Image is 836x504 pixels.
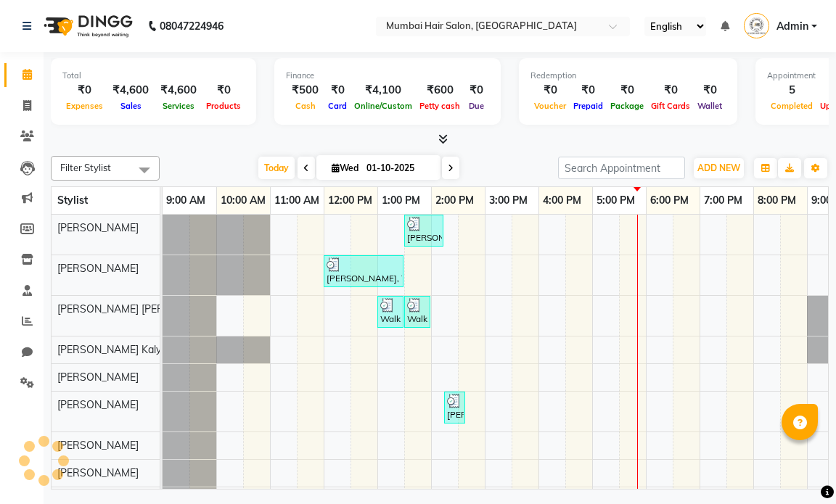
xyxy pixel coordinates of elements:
[647,190,692,211] a: 6:00 PM
[328,162,362,173] span: Wed
[57,439,139,452] span: [PERSON_NAME]
[62,101,107,111] span: Expenses
[258,157,295,179] span: Today
[767,101,816,111] span: Completed
[530,101,570,111] span: Voucher
[155,82,202,99] div: ₹4,600
[57,262,139,275] span: [PERSON_NAME]
[570,82,607,99] div: ₹0
[292,101,319,111] span: Cash
[324,101,351,111] span: Card
[485,190,531,211] a: 3:00 PM
[744,13,769,38] img: Admin
[754,190,800,211] a: 8:00 PM
[57,194,88,207] span: Stylist
[607,82,647,99] div: ₹0
[432,190,478,211] a: 2:00 PM
[694,82,726,99] div: ₹0
[57,466,139,479] span: [PERSON_NAME]
[286,70,489,82] div: Finance
[351,82,416,99] div: ₹4,100
[362,157,435,179] input: 2025-10-01
[694,158,744,178] button: ADD NEW
[464,82,489,99] div: ₹0
[406,217,442,244] div: [PERSON_NAME], TK01, 01:30 PM-02:15 PM, Director Haircut - [DEMOGRAPHIC_DATA]
[57,343,173,356] span: [PERSON_NAME] Kalyan
[593,190,639,211] a: 5:00 PM
[271,190,323,211] a: 11:00 AM
[324,82,351,99] div: ₹0
[558,157,685,179] input: Search Appointment
[62,70,245,82] div: Total
[697,162,740,173] span: ADD NEW
[202,82,245,99] div: ₹0
[416,82,464,99] div: ₹600
[60,162,111,173] span: Filter Stylist
[607,101,647,111] span: Package
[325,257,402,285] div: [PERSON_NAME], TK01, 12:00 PM-01:30 PM, Touch-up 1 Inches - Majirel
[530,70,726,82] div: Redemption
[202,101,245,111] span: Products
[446,394,464,421] div: [PERSON_NAME], TK01, 02:15 PM-02:30 PM, [GEOGRAPHIC_DATA]/ [GEOGRAPHIC_DATA]/ [DEMOGRAPHIC_DATA]/...
[416,101,464,111] span: Petty cash
[160,6,224,46] b: 08047224946
[217,190,269,211] a: 10:00 AM
[647,101,694,111] span: Gift Cards
[570,101,607,111] span: Prepaid
[767,82,816,99] div: 5
[57,302,223,315] span: [PERSON_NAME] [PERSON_NAME]
[694,101,726,111] span: Wallet
[406,298,429,326] div: Walk In, TK02, 01:30 PM-02:00 PM, [PERSON_NAME] / Shave
[647,82,694,99] div: ₹0
[117,101,145,111] span: Sales
[700,190,746,211] a: 7:00 PM
[62,82,107,99] div: ₹0
[378,190,424,211] a: 1:00 PM
[465,101,488,111] span: Due
[57,398,139,411] span: [PERSON_NAME]
[379,298,402,326] div: Walk In, TK02, 01:00 PM-01:30 PM, Senior Haircut - [DEMOGRAPHIC_DATA]
[159,101,198,111] span: Services
[57,371,139,384] span: [PERSON_NAME]
[776,19,808,34] span: Admin
[163,190,209,211] a: 9:00 AM
[351,101,416,111] span: Online/Custom
[530,82,570,99] div: ₹0
[57,221,139,234] span: [PERSON_NAME]
[539,190,585,211] a: 4:00 PM
[107,82,155,99] div: ₹4,600
[324,190,376,211] a: 12:00 PM
[37,6,136,46] img: logo
[286,82,324,99] div: ₹500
